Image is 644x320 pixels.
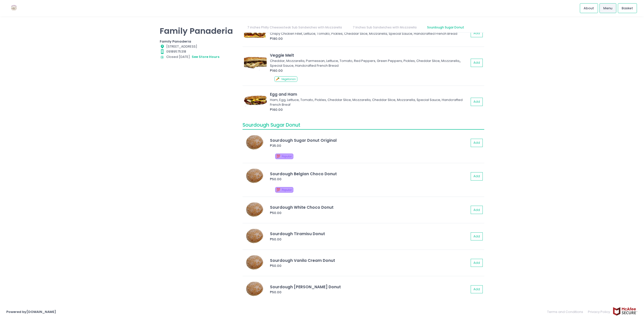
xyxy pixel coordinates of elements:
button: Add [471,206,483,214]
span: Sourdough Sugar Donut [243,122,300,128]
span: 💯 [276,187,280,192]
div: ₱160.00 [270,68,469,73]
button: Add [471,139,483,147]
div: Cheddar, Mozzarella, Parmessan, Lettuce, Tomato, Red Peppers, Green Peppers, Pickles, Cheddar Sli... [270,58,467,68]
span: Menu [603,6,612,11]
div: ₱50.00 [270,263,469,268]
div: Sourdough Vanila Cream Donut [270,258,469,263]
span: Popular [282,188,292,192]
span: Vegetarian [281,77,296,81]
img: Sourdough Vanila Cream Donut [244,255,267,270]
div: Sourdough Sugar Donut Original [270,137,469,143]
button: Add [471,259,483,267]
span: About [584,6,594,11]
div: 09189575318 [160,49,236,54]
button: Add [471,172,483,181]
div: Sourdough Belgian Choco Donut [270,171,469,177]
button: Add [471,59,483,67]
div: ₱160.00 [270,107,469,112]
a: Powered by[DOMAIN_NAME] [6,309,56,314]
img: Veggie Melt [244,55,267,70]
img: Sourdough Tiramisu Donut [244,229,267,244]
a: Menu [599,3,616,13]
div: Sourdough Tiramisu Donut [270,231,469,237]
div: Sourdough White Choco Donut [270,204,469,210]
img: Chick Fillet [244,26,267,41]
a: 7 Inches Sub Sandwiches with Mozzarella [348,23,421,32]
div: ₱50.00 [270,237,469,242]
a: Terms and Conditions [547,307,586,317]
div: Crispy Chicken Fillet, Lettuce, Tomato, Pickles, Cheddar Slice, Mozzarella, Special Sauce, Handcr... [270,31,467,36]
button: Add [471,29,483,38]
div: ₱50.00 [270,177,469,182]
button: Add [471,232,483,241]
div: Sourdough [PERSON_NAME] Donut [270,284,469,290]
img: logo [6,4,22,13]
img: Sourdough Sugar Donut Original [244,135,267,150]
div: ₱35.00 [270,143,469,148]
div: Ham, Egg, Lettuce, Tomato, Pickles, Cheddar Slice, Mozzarella, Cheddar Slice, Mozzarella, Special... [270,97,467,107]
b: Family Panaderia [160,39,191,44]
a: Privacy Policy [586,307,613,317]
span: Basket [622,6,633,11]
img: mcafee-secure [613,307,638,316]
div: [STREET_ADDRESS] [160,44,236,49]
div: Egg and Ham [270,91,469,97]
div: ₱50.00 [270,210,469,216]
span: 🥕 [275,77,279,81]
img: Sourdough White Choco Donut [244,202,267,218]
div: Veggie Melt [270,52,469,58]
p: Family Panaderia [160,26,236,36]
span: Popular [282,155,292,158]
a: Sourdough Sugar Donut [422,23,469,32]
div: ₱180.00 [270,36,469,41]
button: see store hours [191,54,220,60]
img: Sourdough Belgian Choco Donut [244,169,267,184]
div: Closed [DATE]. [160,54,236,60]
img: Sourdough Dulce De Leche Donut [244,282,267,297]
button: Add [471,98,483,106]
div: ₱50.00 [270,290,469,295]
img: Egg and Ham [244,94,267,109]
span: 💯 [276,154,280,159]
a: About [580,3,598,13]
button: Add [471,285,483,294]
a: 7 inches Philly Cheesesteak Sub Sandwiches with Mozzarella [243,23,347,32]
